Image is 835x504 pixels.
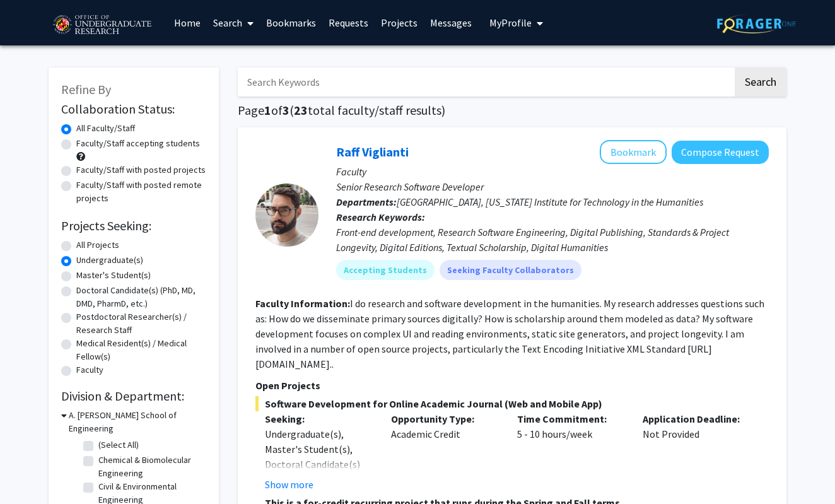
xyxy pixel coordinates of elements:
[336,179,769,194] p: Senior Research Software Developer
[294,102,308,118] span: 23
[424,1,478,45] a: Messages
[336,164,769,179] p: Faculty
[322,1,375,45] a: Requests
[76,337,206,363] label: Medical Resident(s) / Medical Fellow(s)
[336,196,397,208] b: Departments:
[76,310,206,337] label: Postdoctoral Researcher(s) / Research Staff
[76,363,103,377] label: Faculty
[255,297,350,310] b: Faculty Information:
[508,411,634,492] div: 5 - 10 hours/week
[238,67,733,97] input: Search Keywords
[265,477,313,492] button: Show more
[735,67,786,97] button: Search
[283,102,289,118] span: 3
[382,411,508,492] div: Academic Credit
[76,163,206,177] label: Faculty/Staff with posted projects
[49,9,155,41] img: University of Maryland Logo
[397,196,703,208] span: [GEOGRAPHIC_DATA], [US_STATE] Institute for Technology in the Humanities
[440,260,581,280] mat-chip: Seeking Faculty Collaborators
[600,140,667,164] button: Add Raff Viglianti to Bookmarks
[69,409,206,435] h3: A. [PERSON_NAME] School of Engineering
[633,411,759,492] div: Not Provided
[255,378,769,393] p: Open Projects
[61,218,206,233] h2: Projects Seeking:
[76,269,151,282] label: Master's Student(s)
[168,1,207,45] a: Home
[260,1,322,45] a: Bookmarks
[238,103,786,118] h1: Page of ( total faculty/staff results)
[517,411,624,426] p: Time Commitment:
[255,396,769,411] span: Software Development for Online Academic Journal (Web and Mobile App)
[76,238,119,252] label: All Projects
[336,211,425,223] b: Research Keywords:
[76,179,206,205] label: Faculty/Staff with posted remote projects
[61,81,111,97] span: Refine By
[336,260,435,280] mat-chip: Accepting Students
[98,438,139,452] label: (Select All)
[76,122,135,135] label: All Faculty/Staff
[61,389,206,404] h2: Division & Department:
[264,102,271,118] span: 1
[336,225,769,255] div: Front-end development, Research Software Engineering, Digital Publishing, Standards & Project Lon...
[265,411,372,426] p: Seeking:
[98,454,203,480] label: Chemical & Biomolecular Engineering
[672,141,769,164] button: Compose Request to Raff Viglianti
[9,447,54,495] iframe: Chat
[61,102,206,117] h2: Collaboration Status:
[336,144,409,160] a: Raff Viglianti
[717,14,796,33] img: ForagerOne Logo
[643,411,750,426] p: Application Deadline:
[391,411,498,426] p: Opportunity Type:
[76,284,206,310] label: Doctoral Candidate(s) (PhD, MD, DMD, PharmD, etc.)
[489,16,532,29] span: My Profile
[255,297,764,370] fg-read-more: I do research and software development in the humanities. My research addresses questions such as...
[76,137,200,150] label: Faculty/Staff accepting students
[207,1,260,45] a: Search
[76,254,143,267] label: Undergraduate(s)
[375,1,424,45] a: Projects
[265,426,372,502] div: Undergraduate(s), Master's Student(s), Doctoral Candidate(s) (PhD, MD, DMD, PharmD, etc.)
